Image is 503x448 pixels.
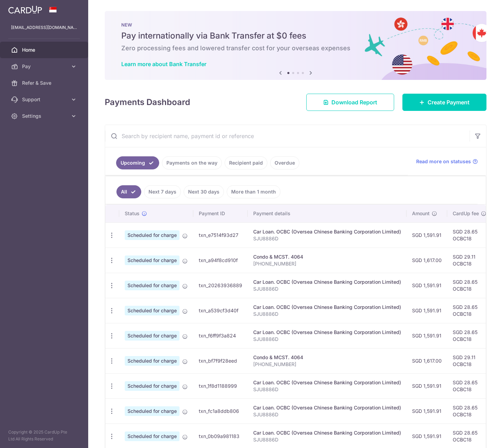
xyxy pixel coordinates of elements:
[253,253,401,260] div: Condo & MCST. 4064
[253,404,401,411] div: Car Loan. OCBC (Oversea Chinese Banking Corporation Limited)
[407,273,447,298] td: SGD 1,591.91
[193,323,248,348] td: txn_f6ff9f3a824
[447,222,492,248] td: SGD 28.65 OCBC18
[253,411,401,418] p: SJU8886D
[253,354,401,361] div: Condo & MCST. 4064
[253,379,401,386] div: Car Loan. OCBC (Oversea Chinese Banking Corporation Limited)
[105,96,190,108] h4: Payments Dashboard
[125,306,179,315] span: Scheduled for charge
[227,185,280,198] a: More than 1 month
[253,235,401,242] p: SJU8886D
[248,205,407,222] th: Payment details
[121,30,470,41] h5: Pay internationally via Bank Transfer at $0 fees
[22,63,68,70] span: Pay
[447,348,492,373] td: SGD 29.11 OCBC18
[416,158,471,165] span: Read more on statuses
[125,230,179,240] span: Scheduled for charge
[253,304,401,311] div: Car Loan. OCBC (Oversea Chinese Banking Corporation Limited)
[447,373,492,398] td: SGD 28.65 OCBC18
[453,210,479,217] span: CardUp fee
[193,248,248,273] td: txn_a94f8cd910f
[407,323,447,348] td: SGD 1,591.91
[253,336,401,343] p: SJU8886D
[116,185,141,198] a: All
[253,311,401,317] p: SJU8886D
[121,22,470,28] p: NEW
[125,331,179,341] span: Scheduled for charge
[144,185,181,198] a: Next 7 days
[428,98,470,106] span: Create Payment
[22,46,68,53] span: Home
[11,24,77,31] p: [EMAIL_ADDRESS][DOMAIN_NAME]
[105,11,486,80] img: Bank transfer banner
[407,222,447,248] td: SGD 1,591.91
[253,228,401,235] div: Car Loan. OCBC (Oversea Chinese Banking Corporation Limited)
[447,248,492,273] td: SGD 29.11 OCBC18
[447,398,492,424] td: SGD 28.65 OCBC18
[407,373,447,398] td: SGD 1,591.91
[253,361,401,368] p: [PHONE_NUMBER]
[253,260,401,267] p: [PHONE_NUMBER]
[447,273,492,298] td: SGD 28.65 OCBC18
[407,398,447,424] td: SGD 1,591.91
[125,281,179,290] span: Scheduled for charge
[22,80,68,86] span: Refer & Save
[407,248,447,273] td: SGD 1,617.00
[225,156,267,169] a: Recipient paid
[121,61,206,67] a: Learn more about Bank Transfer
[253,285,401,292] p: SJU8886D
[331,98,377,106] span: Download Report
[407,348,447,373] td: SGD 1,617.00
[407,298,447,323] td: SGD 1,591.91
[193,348,248,373] td: txn_bf7f9f28eed
[193,205,248,222] th: Payment ID
[193,298,248,323] td: txn_a539cf3d40f
[116,156,159,169] a: Upcoming
[270,156,299,169] a: Overdue
[253,329,401,336] div: Car Loan. OCBC (Oversea Chinese Banking Corporation Limited)
[125,406,179,416] span: Scheduled for charge
[193,273,248,298] td: txn_20263936889
[306,94,394,111] a: Download Report
[8,6,42,14] img: CardUp
[253,429,401,436] div: Car Loan. OCBC (Oversea Chinese Banking Corporation Limited)
[125,431,179,441] span: Scheduled for charge
[162,156,222,169] a: Payments on the way
[253,436,401,443] p: SJU8886D
[125,356,179,366] span: Scheduled for charge
[253,279,401,285] div: Car Loan. OCBC (Oversea Chinese Banking Corporation Limited)
[125,210,140,217] span: Status
[22,113,68,119] span: Settings
[105,125,470,147] input: Search by recipient name, payment id or reference
[447,298,492,323] td: SGD 28.65 OCBC18
[447,323,492,348] td: SGD 28.65 OCBC18
[193,373,248,398] td: txn_1f8d1188999
[121,44,470,52] h6: Zero processing fees and lowered transfer cost for your overseas expenses
[402,94,486,111] a: Create Payment
[22,96,68,103] span: Support
[184,185,224,198] a: Next 30 days
[412,210,430,217] span: Amount
[193,398,248,424] td: txn_fc1a8ddb806
[125,381,179,391] span: Scheduled for charge
[125,256,179,265] span: Scheduled for charge
[416,158,478,165] a: Read more on statuses
[253,386,401,393] p: SJU8886D
[193,222,248,248] td: txn_e7514f93d27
